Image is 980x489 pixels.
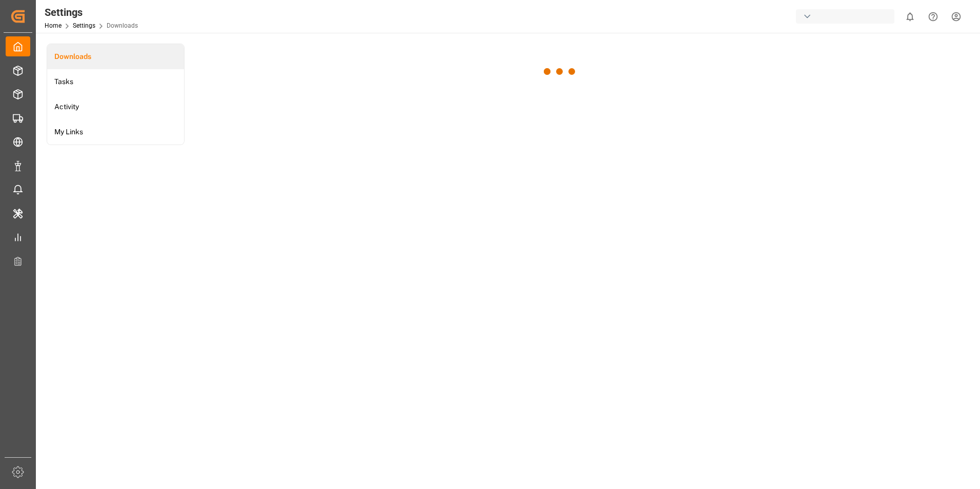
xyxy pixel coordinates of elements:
[922,5,945,28] button: Help Center
[47,119,184,145] a: My Links
[47,94,184,119] a: Activity
[45,5,138,20] div: Settings
[45,22,62,29] a: Home
[899,5,922,28] button: show 0 new notifications
[73,22,95,29] a: Settings
[47,69,184,94] a: Tasks
[47,44,184,69] a: Downloads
